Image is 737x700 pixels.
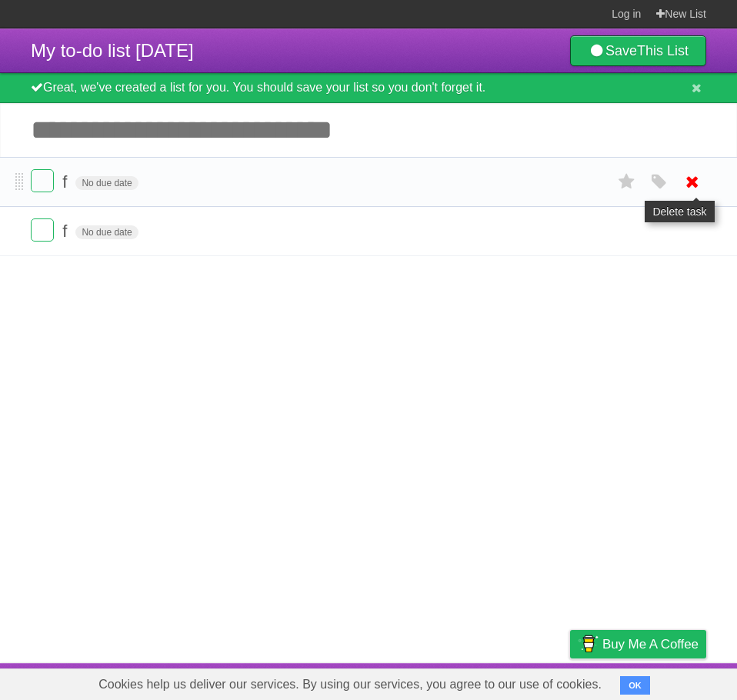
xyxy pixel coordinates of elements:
span: No due date [75,176,138,190]
span: My to-do list [DATE] [31,40,194,61]
label: Done [31,169,54,192]
span: Buy me a coffee [602,631,699,658]
span: No due date [75,225,138,239]
label: Star task [612,169,642,195]
a: About [365,667,398,696]
a: Privacy [550,667,590,696]
span: f [62,222,71,241]
a: SaveThis List [570,35,706,66]
a: Developers [416,667,479,696]
img: Buy me a coffee [578,631,599,657]
span: f [62,172,71,192]
button: OK [620,676,650,695]
span: Cookies help us deliver our services. By using our services, you agree to our use of cookies. [83,669,617,700]
b: This List [637,43,689,58]
a: Terms [498,667,532,696]
a: Suggest a feature [609,667,706,696]
a: Buy me a coffee [570,630,706,658]
label: Done [31,218,54,242]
